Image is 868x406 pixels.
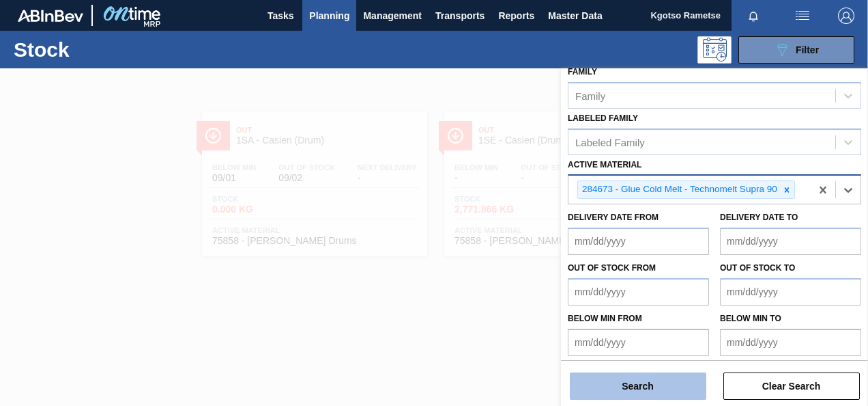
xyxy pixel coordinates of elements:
[548,8,602,24] span: Master Data
[720,263,795,273] label: Out of Stock to
[363,8,422,24] span: Management
[838,8,854,24] img: Logout
[794,8,811,24] img: userActions
[738,36,854,64] button: Filter
[796,44,819,55] span: Filter
[265,8,295,24] span: Tasks
[575,136,645,148] div: Labeled Family
[578,181,779,198] div: 284673 - Glue Cold Melt - Technomelt Supra 90
[720,213,798,222] label: Delivery Date to
[568,314,642,323] label: Below Min from
[568,329,709,356] input: mm/dd/yyyy
[309,8,349,24] span: Planning
[697,36,732,64] div: Programming: no user selected
[568,113,638,123] label: Labeled Family
[720,278,861,306] input: mm/dd/yyyy
[568,263,656,273] label: Out of Stock from
[498,8,534,24] span: Reports
[568,278,709,306] input: mm/dd/yyyy
[18,10,83,22] img: TNhmsLtSVTkK8tSr43FrP2fwEKptu5GPRR3wAAAABJRU5ErkJggg==
[720,329,861,356] input: mm/dd/yyyy
[575,90,605,101] div: Family
[568,213,659,222] label: Delivery Date from
[720,314,781,323] label: Below Min to
[435,8,484,24] span: Transports
[568,160,641,170] label: Active Material
[720,228,861,255] input: mm/dd/yyyy
[14,42,202,57] h1: Stock
[732,6,775,25] button: Notifications
[568,228,709,255] input: mm/dd/yyyy
[568,67,597,77] label: Family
